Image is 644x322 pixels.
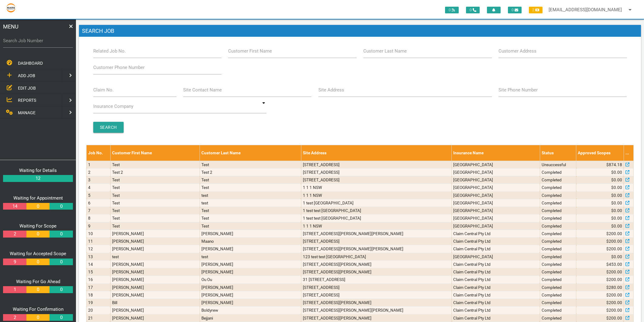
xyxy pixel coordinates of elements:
td: Claim Central Pty Ltd [452,268,540,276]
a: 9 [3,259,26,265]
label: Site Contact Name [183,87,222,94]
td: Completed [540,207,576,214]
span: $0.00 [611,254,622,260]
td: 31 [STREET_ADDRESS] [301,276,451,283]
td: Completed [540,176,576,184]
td: 2 [87,168,111,176]
td: [PERSON_NAME] [110,245,200,253]
td: 6 [87,199,111,207]
td: Test [110,207,200,214]
label: Site Phone Number [498,87,538,94]
a: 0 [50,259,73,265]
td: 123 test test [GEOGRAPHIC_DATA] [301,253,451,260]
td: [STREET_ADDRESS] [301,238,451,245]
label: Customer Last Name [363,48,407,55]
td: test [200,253,301,260]
span: $200.00 [606,269,622,275]
td: Completed [540,184,576,191]
td: 1 1 1 NSW [301,222,451,230]
label: Related Job No. [93,48,126,55]
td: Test [200,176,301,184]
td: [PERSON_NAME] [110,307,200,314]
td: Claim Central Pty Ltd [452,245,540,253]
td: [PERSON_NAME] [200,230,301,237]
a: 0 [26,314,50,321]
a: Waiting for Accepted Scope [10,251,66,256]
td: 15 [87,268,111,276]
td: [PERSON_NAME] [110,268,200,276]
td: [STREET_ADDRESS][PERSON_NAME] [301,314,451,322]
span: $0.00 [611,192,622,198]
span: $0.00 [611,215,622,221]
a: Waiting for Appointment [13,195,63,201]
td: [PERSON_NAME] [200,291,301,299]
td: [STREET_ADDRESS] [301,291,451,299]
td: Test [200,222,301,230]
input: Search [93,122,124,133]
td: Bejjani [200,314,301,322]
a: 0 [50,203,73,210]
td: [PERSON_NAME] [200,268,301,276]
span: $200.00 [606,276,622,283]
td: Completed [540,283,576,291]
td: Completed [540,291,576,299]
td: Completed [540,199,576,207]
td: Test [110,161,200,168]
td: [STREET_ADDRESS][PERSON_NAME][PERSON_NAME] [301,245,451,253]
span: MENU [3,22,19,31]
img: s3file [6,3,16,13]
td: 13 [87,253,111,260]
td: 9 [87,222,111,230]
td: 20 [87,307,111,314]
a: 2 [3,314,26,321]
td: Claim Central Pty Ltd [452,299,540,307]
td: [STREET_ADDRESS] [301,168,451,176]
td: [STREET_ADDRESS] [301,161,451,168]
td: 5 [87,191,111,199]
td: Completed [540,222,576,230]
th: Insurance Name [452,145,540,161]
td: [GEOGRAPHIC_DATA] [452,253,540,260]
span: 2 [529,7,543,13]
td: [PERSON_NAME] [110,276,200,283]
td: 14 [87,260,111,268]
td: Completed [540,230,576,237]
td: 1 test test [GEOGRAPHIC_DATA] [301,214,451,222]
td: Test [110,222,200,230]
td: 8 [87,214,111,222]
a: 12 [3,175,73,182]
span: $874.18 [606,162,622,168]
td: Bill [110,299,200,307]
th: Site Address [301,145,451,161]
td: Completed [540,253,576,260]
td: Test 2 [110,168,200,176]
th: Customer First Name [110,145,200,161]
td: Unsuccessful [540,161,576,168]
a: 0 [50,314,73,321]
span: EDIT JOB [18,85,36,90]
th: ... [624,145,633,161]
td: [GEOGRAPHIC_DATA] [452,199,540,207]
td: [GEOGRAPHIC_DATA] [452,207,540,214]
td: [GEOGRAPHIC_DATA] [452,214,540,222]
td: [GEOGRAPHIC_DATA] [452,161,540,168]
td: [PERSON_NAME] [110,283,200,291]
a: Waiting For Confirmation [13,307,63,312]
td: 18 [87,291,111,299]
td: Completed [540,260,576,268]
td: 11 [87,238,111,245]
td: Test [200,214,301,222]
td: Ou Ou [200,276,301,283]
td: Claim Central Pty Ltd [452,276,540,283]
td: [STREET_ADDRESS] [301,176,451,184]
td: Test 2 [200,168,301,176]
td: 19 [87,299,111,307]
span: MANAGE [18,110,36,115]
a: 0 [26,259,50,265]
td: Test [110,176,200,184]
td: 16 [87,276,111,283]
span: $200.00 [606,315,622,321]
td: Claim Central Pty Ltd [452,230,540,237]
td: Test [110,199,200,207]
td: Test [200,161,301,168]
